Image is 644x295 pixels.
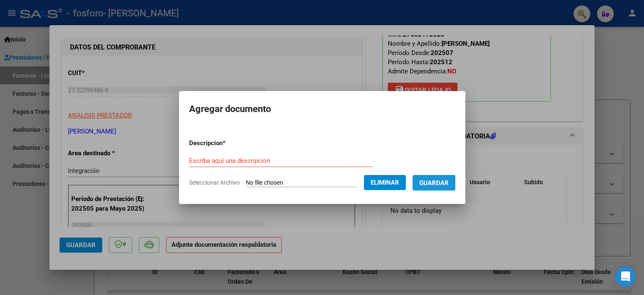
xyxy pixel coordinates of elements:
button: Eliminar [364,175,406,190]
span: Eliminar [371,179,399,186]
h2: Agregar documento [189,101,455,117]
span: Guardar [419,179,449,187]
span: Seleccionar Archivo [189,179,240,186]
p: Descripcion [189,138,269,148]
div: Open Intercom Messenger [615,266,636,287]
button: Guardar [413,175,455,191]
